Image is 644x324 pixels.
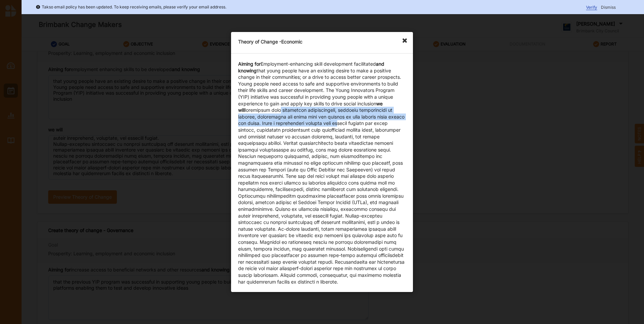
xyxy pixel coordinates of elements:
[601,5,616,10] span: Dismiss
[238,38,302,45] label: Theory of Change - Economic
[238,100,383,113] strong: we will
[238,61,261,67] strong: Aiming for
[238,61,406,285] div: Employment-enhancing skill development facilitated that young people have an existing desire to m...
[586,5,597,10] span: Verify
[238,61,384,73] strong: and knowing
[36,4,226,10] div: Takso email policy has been updated. To keep receiving emails, please verify your email address.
